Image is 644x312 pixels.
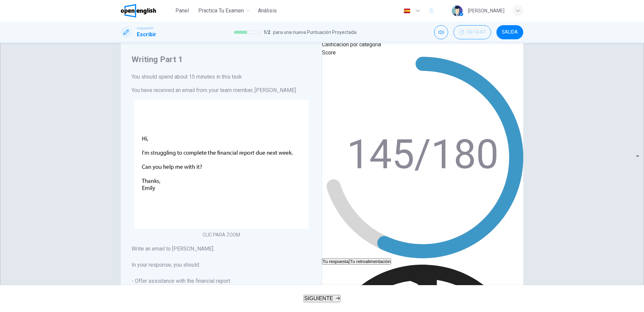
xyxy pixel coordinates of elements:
[131,54,311,65] h4: Writing Part 1
[304,296,333,301] span: SIGUIENTE
[347,131,498,178] text: 145/180
[263,28,270,36] span: 1 / 2
[175,7,189,15] span: Panel
[131,86,311,94] h6: You have received an email from your team member, [PERSON_NAME].
[196,5,253,17] button: Practica tu examen
[137,26,153,31] span: Linguaskill
[322,41,523,49] p: Calificación por categoría
[121,4,156,17] img: OpenEnglish logo
[322,258,523,265] div: basic tabs example
[322,49,336,56] span: Score
[304,295,340,302] button: SIGUIENTE
[453,25,491,39] div: Ocultar
[496,25,523,39] button: SALIDA
[198,7,244,15] span: Practica tu examen
[349,258,391,265] button: Tu retroalimentación
[171,5,193,17] button: Panel
[255,5,279,17] button: Análisis
[467,30,485,35] span: 00:14:47
[468,7,504,15] div: [PERSON_NAME]
[502,30,518,35] span: SALIDA
[403,8,411,13] img: es
[258,7,277,15] span: Análisis
[453,25,491,39] button: 00:14:47
[121,4,171,17] a: OpenEnglish logo
[131,73,311,81] h6: You should spend about 15 minutes in this task
[452,5,463,16] img: Profile picture
[322,258,349,265] button: Tu respuesta
[273,28,357,36] span: para una nueva Puntuación Proyectada
[434,25,448,39] div: Silenciar
[137,31,156,39] h1: Escribir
